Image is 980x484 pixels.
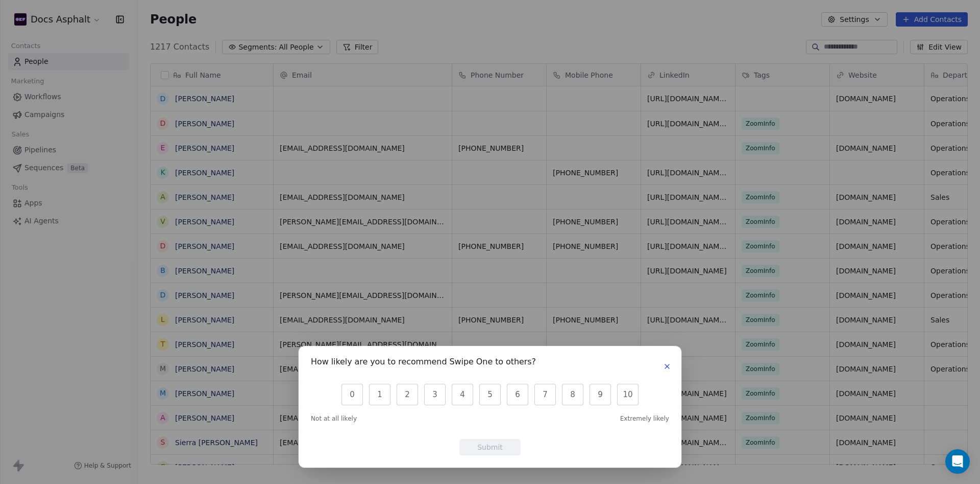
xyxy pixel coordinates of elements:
[397,384,418,405] button: 2
[452,384,473,405] button: 4
[534,384,556,405] button: 7
[617,384,639,405] button: 10
[562,384,583,405] button: 8
[341,384,363,405] button: 0
[369,384,390,405] button: 1
[311,414,357,423] span: Not at all likely
[620,414,669,423] span: Extremely likely
[459,439,521,455] button: Submit
[590,384,611,405] button: 9
[479,384,501,405] button: 5
[311,358,536,368] h1: How likely are you to recommend Swipe One to others?
[507,384,528,405] button: 6
[424,384,446,405] button: 3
